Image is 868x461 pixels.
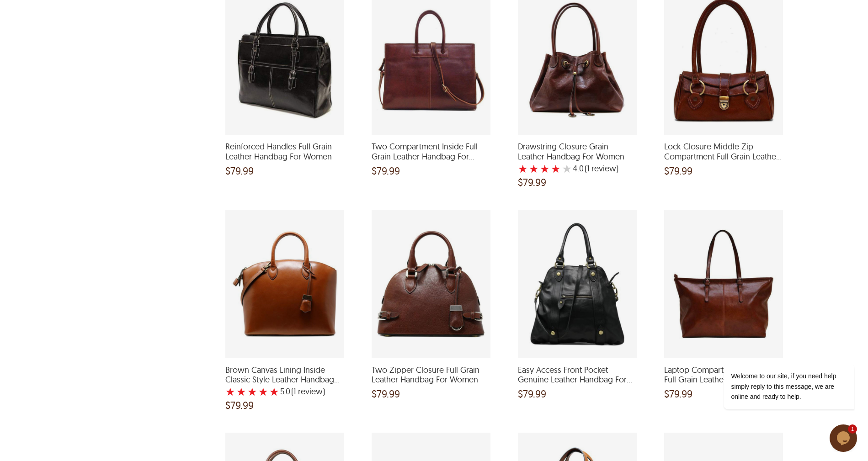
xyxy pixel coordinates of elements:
[372,166,400,175] span: $79.99
[296,387,323,396] span: review
[258,387,268,396] label: 4 rating
[664,389,692,398] span: $79.99
[551,164,561,173] label: 4 rating
[830,424,859,452] iframe: chat widget
[291,387,296,396] span: (1
[372,352,490,403] a: Two Zipper Closure Full Grain Leather Handbag For Women and a price of $79.99
[291,387,325,396] span: )
[236,387,246,396] label: 2 rating
[694,281,859,420] iframe: chat widget
[518,129,637,191] a: Drawstring Closure Grain Leather Handbag For Women with a 4 Star Rating 1 Product Review and a pr...
[664,166,692,175] span: $79.99
[225,387,235,396] label: 1 rating
[225,352,344,414] a: Brown Canvas Lining Inside Classic Style Leather Handbag For Women with a 5 Star Rating 1 Product...
[590,164,616,173] span: review
[518,352,637,403] a: Easy Access Front Pocket Genuine Leather Handbag For Women and a price of $79.99
[562,164,572,173] label: 5 rating
[225,166,254,175] span: $79.99
[518,164,528,173] label: 1 rating
[225,142,344,161] span: Reinforced Handles Full Grain Leather Handbag For Women
[518,178,546,187] span: $79.99
[664,129,783,180] a: Lock Closure Middle Zip Compartment Full Grain Leather Handbag For Women and a price of $79.99
[247,387,257,396] label: 3 rating
[573,164,584,173] label: 4.0
[518,365,637,385] span: Easy Access Front Pocket Genuine Leather Handbag For Women
[585,164,618,173] span: )
[269,387,279,396] label: 5 rating
[372,142,490,161] span: Two Compartment Inside Full Grain Leather Handbag For Women
[518,142,637,161] span: Drawstring Closure Grain Leather Handbag For Women
[372,389,400,398] span: $79.99
[225,129,344,180] a: Reinforced Handles Full Grain Leather Handbag For Women and a price of $79.99
[664,365,783,385] span: Laptop Compartment Tote Style Full Grain Leather Handbag For Women
[225,365,344,385] span: Brown Canvas Lining Inside Classic Style Leather Handbag For Women
[540,164,550,173] label: 3 rating
[518,389,546,398] span: $79.99
[664,142,783,161] span: Lock Closure Middle Zip Compartment Full Grain Leather Handbag For Women
[372,129,490,180] a: Two Compartment Inside Full Grain Leather Handbag For Women and a price of $79.99
[225,401,254,410] span: $79.99
[529,164,539,173] label: 2 rating
[372,365,490,385] span: Two Zipper Closure Full Grain Leather Handbag For Women
[664,352,783,403] a: Laptop Compartment Tote Style Full Grain Leather Handbag For Women and a price of $79.99
[280,387,290,396] label: 5.0
[585,164,590,173] span: (1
